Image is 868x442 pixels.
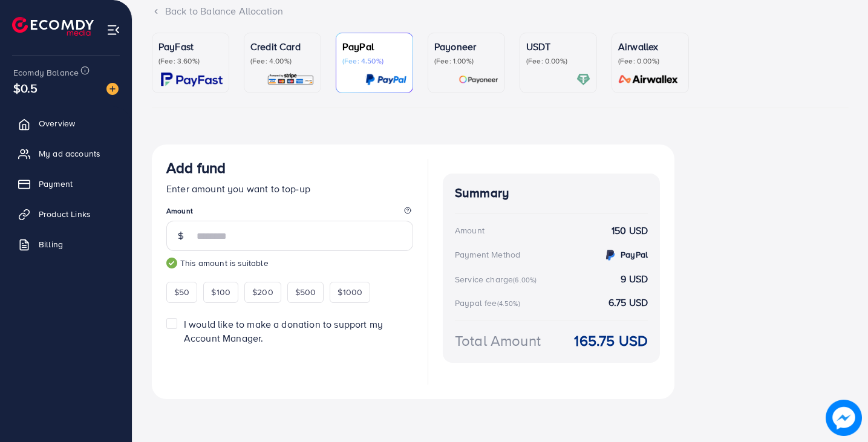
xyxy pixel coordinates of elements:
[106,83,119,95] img: image
[250,56,315,66] p: (Fee: 4.00%)
[338,286,362,298] span: $1000
[9,172,123,196] a: Payment
[161,73,223,86] img: card
[292,360,413,381] iframe: PayPal
[12,17,94,36] img: logo
[497,299,520,308] small: (4.50%)
[295,286,316,298] span: $500
[434,39,498,54] p: Payoneer
[615,73,682,86] img: card
[174,286,189,298] span: $50
[609,296,648,310] strong: 6.75 USD
[9,232,123,256] a: Billing
[455,297,524,309] div: Paypal fee
[618,39,682,54] p: Airwallex
[9,111,123,135] a: Overview
[574,330,648,351] strong: 165.75 USD
[39,238,63,250] span: Billing
[826,400,862,436] img: image
[513,275,537,285] small: (6.00%)
[576,73,590,86] img: card
[603,248,618,262] img: credit
[166,206,413,221] legend: Amount
[211,286,230,298] span: $100
[13,67,79,79] span: Ecomdy Balance
[39,117,75,129] span: Overview
[9,141,123,166] a: My ad accounts
[250,39,315,54] p: Credit Card
[612,224,648,238] strong: 150 USD
[13,79,38,97] span: $0.5
[526,39,590,54] p: USDT
[267,73,315,86] img: card
[365,73,406,86] img: card
[166,181,413,196] p: Enter amount you want to top-up
[455,273,540,285] div: Service charge
[455,186,648,201] h4: Summary
[526,56,590,66] p: (Fee: 0.00%)
[166,257,413,269] small: This amount is suitable
[342,39,406,54] p: PayPal
[342,56,406,66] p: (Fee: 4.50%)
[166,258,177,268] img: guide
[39,208,91,220] span: Product Links
[152,4,849,18] div: Back to Balance Allocation
[618,56,682,66] p: (Fee: 0.00%)
[455,224,485,236] div: Amount
[39,148,100,160] span: My ad accounts
[158,39,223,54] p: PayFast
[106,23,120,37] img: menu
[184,317,383,345] span: I would like to make a donation to support my Account Manager.
[252,286,273,298] span: $200
[455,330,541,351] div: Total Amount
[39,178,73,190] span: Payment
[458,73,498,86] img: card
[621,272,648,286] strong: 9 USD
[455,249,520,261] div: Payment Method
[621,249,648,261] strong: PayPal
[166,159,226,177] h3: Add fund
[434,56,498,66] p: (Fee: 1.00%)
[158,56,223,66] p: (Fee: 3.60%)
[9,202,123,226] a: Product Links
